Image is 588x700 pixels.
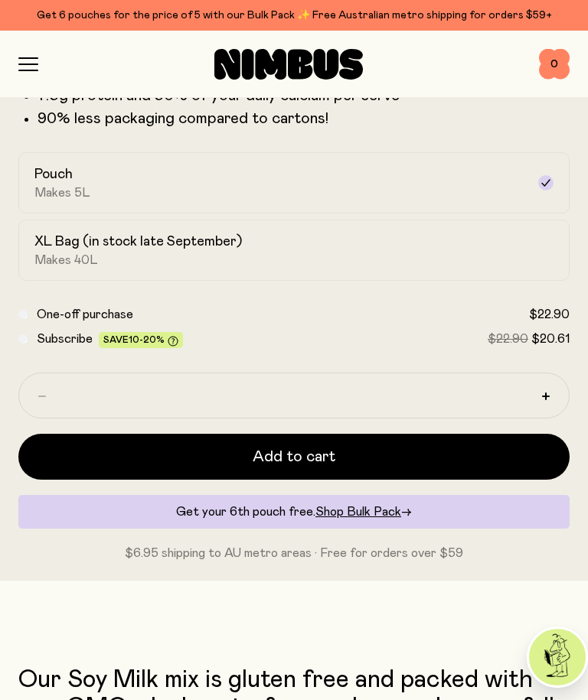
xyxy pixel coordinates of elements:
[37,308,133,321] span: One-off purchase
[34,165,73,184] h2: Pouch
[529,308,570,321] span: $22.90
[315,506,401,518] span: Shop Bulk Pack
[37,333,93,345] span: Subscribe
[531,333,570,345] span: $20.61
[34,252,98,268] span: Makes 40L
[38,109,570,128] p: 90% less packaging compared to cartons!
[529,629,586,685] img: agent
[34,185,90,200] span: Makes 5L
[18,434,570,480] button: Add to cart
[315,506,412,518] a: Shop Bulk Pack→
[103,335,178,347] span: Save
[18,544,570,562] p: $6.95 shipping to AU metro areas · Free for orders over $59
[253,446,335,467] span: Add to cart
[488,333,528,345] span: $22.90
[18,6,570,24] div: Get 6 pouches for the price of 5 with our Bulk Pack ✨ Free Australian metro shipping for orders $59+
[129,335,165,344] span: 10-20%
[539,49,570,80] button: 0
[34,233,242,251] h2: XL Bag (in stock late September)
[18,495,570,529] div: Get your 6th pouch free.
